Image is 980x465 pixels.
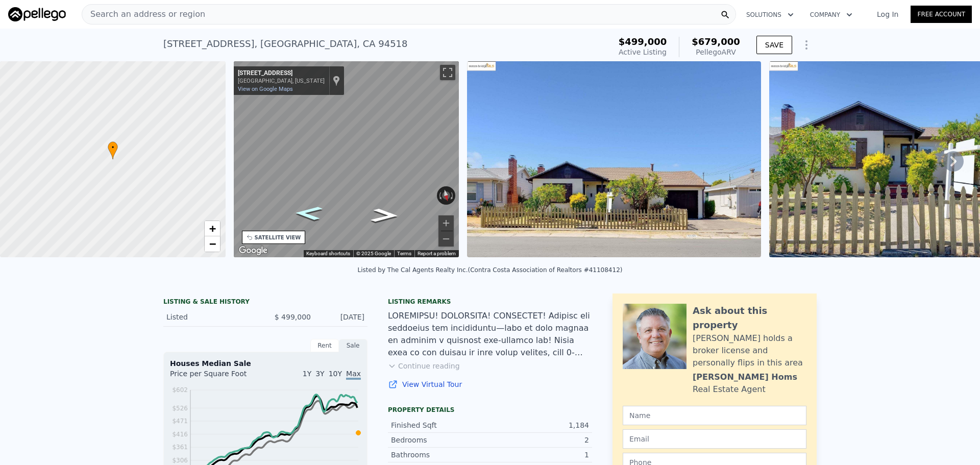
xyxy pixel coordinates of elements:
span: 1Y [303,370,311,378]
span: $679,000 [692,36,740,47]
path: Go East, Mt Diablo St [283,203,334,223]
div: [STREET_ADDRESS] [238,69,325,78]
div: Real Estate Agent [693,383,766,396]
button: Zoom out [438,231,454,247]
div: • [108,141,118,159]
button: Toggle fullscreen view [440,65,455,80]
img: Pellego [8,7,66,21]
span: 10Y [329,370,342,378]
div: Houses Median Sale [170,358,361,369]
a: Zoom out [205,236,220,252]
div: Street View [234,61,459,257]
div: [DATE] [319,312,364,322]
span: + [209,222,215,235]
button: Reset the view [440,186,452,206]
tspan: $361 [172,444,188,451]
div: Property details [388,406,592,414]
div: [GEOGRAPHIC_DATA], [US_STATE] [238,78,325,84]
tspan: $306 [172,457,188,464]
button: Rotate clockwise [450,186,456,205]
button: Company [802,6,861,24]
div: [STREET_ADDRESS] , [GEOGRAPHIC_DATA] , CA 94518 [163,37,408,51]
span: $ 499,000 [275,313,311,321]
span: Max [346,370,361,380]
span: Active Listing [619,48,667,56]
div: Ask about this property [693,304,806,332]
div: Bathrooms [391,450,490,460]
div: LISTING & SALE HISTORY [163,298,367,308]
button: SAVE [756,36,792,54]
button: Zoom in [438,215,454,231]
img: Google [236,244,270,257]
span: 3Y [315,370,324,378]
button: Keyboard shortcuts [306,250,350,257]
div: [PERSON_NAME] holds a broker license and personally flips in this area [693,332,806,369]
div: 2 [490,435,589,445]
tspan: $526 [172,405,188,412]
div: Listed [166,312,257,322]
div: Pellego ARV [692,47,740,57]
tspan: $416 [172,431,188,438]
div: 1 [490,450,589,460]
input: Email [623,429,806,449]
div: 1,184 [490,420,589,430]
a: Terms [397,251,411,256]
div: Map [234,61,459,257]
span: • [108,143,118,152]
div: Rent [310,339,339,352]
tspan: $602 [172,386,188,394]
button: Solutions [738,6,802,24]
span: − [209,237,215,250]
a: Show location on map [333,75,340,86]
input: Name [623,406,806,425]
div: Listed by The Cal Agents Realty Inc. (Contra Costa Association of Realtors #41108412) [358,266,623,274]
div: SATELLITE VIEW [255,234,301,241]
a: View on Google Maps [238,86,293,92]
span: $499,000 [619,36,667,47]
div: LOREMIPSU! DOLORSITA! CONSECTET! Adipisc eli seddoeius tem incididuntu—labo et dolo magnaa en adm... [388,310,592,359]
path: Go West, Mt Diablo St [359,205,410,226]
span: © 2025 Google [356,251,391,256]
button: Rotate counterclockwise [437,186,443,205]
div: Finished Sqft [391,420,490,430]
a: Log In [865,9,911,19]
a: View Virtual Tour [388,379,592,389]
span: Search an address or region [82,8,205,20]
div: Listing remarks [388,298,592,306]
div: [PERSON_NAME] Homs [693,371,797,383]
a: Free Account [911,6,972,23]
button: Continue reading [388,361,460,371]
a: Report a problem [418,251,456,256]
a: Open this area in Google Maps (opens a new window) [236,244,270,257]
div: Sale [339,339,367,352]
button: Show Options [796,35,817,55]
div: Price per Square Foot [170,369,265,385]
tspan: $471 [172,418,188,425]
div: Bedrooms [391,435,490,445]
a: Zoom in [205,221,220,236]
img: Sale: 167483910 Parcel: 40343267 [467,61,761,257]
